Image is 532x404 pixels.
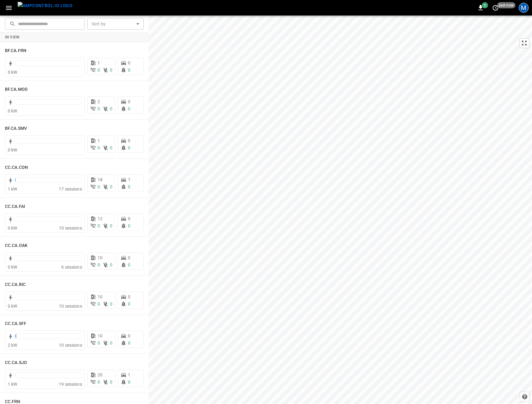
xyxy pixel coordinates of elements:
[128,301,130,306] span: 0
[5,35,20,39] strong: In View
[110,262,112,267] span: 0
[5,359,27,366] h6: CC.CA.SJO
[110,223,112,228] span: 0
[98,106,100,111] span: 0
[128,68,130,72] span: 0
[5,86,28,93] h6: BF.CA.MOD
[98,177,102,182] span: 18
[128,333,130,338] span: 0
[98,145,100,150] span: 0
[8,70,17,75] span: 0 kW
[98,333,102,338] span: 10
[482,2,488,8] span: 1
[110,340,112,345] span: 0
[5,242,28,249] h6: CC.CA.OAK
[18,2,72,10] img: ampcontrol.io logo
[128,99,130,104] span: 0
[128,372,130,377] span: 1
[110,301,112,306] span: 0
[128,380,130,384] span: 0
[5,164,28,171] h6: CC.CA.CON
[110,184,112,189] span: 0
[98,99,100,104] span: 2
[128,340,130,345] span: 0
[98,138,100,143] span: 1
[5,281,26,288] h6: CC.CA.RIC
[110,106,112,111] span: 0
[128,262,130,267] span: 0
[110,68,112,72] span: 0
[98,372,102,377] span: 20
[59,343,82,348] span: 10 sessions
[128,184,130,189] span: 0
[110,380,112,384] span: 0
[128,138,130,143] span: 0
[98,301,100,306] span: 0
[128,177,130,182] span: 7
[98,262,100,267] span: 0
[128,255,130,260] span: 0
[8,343,17,348] span: 2 kW
[8,147,17,152] span: 0 kW
[5,125,27,132] h6: BF.CA.SMV
[497,2,516,8] span: just now
[59,226,82,231] span: 10 sessions
[8,382,17,387] span: 1 kW
[5,47,26,54] h6: BF.CA.FRN
[128,145,130,150] span: 0
[98,255,102,260] span: 10
[98,68,100,72] span: 0
[8,108,17,113] span: 0 kW
[8,265,17,270] span: 0 kW
[98,294,102,299] span: 10
[128,294,130,299] span: 0
[61,265,82,270] span: 6 sessions
[59,187,82,191] span: 17 sessions
[59,304,82,309] span: 10 sessions
[8,304,17,309] span: 0 kW
[98,216,102,221] span: 12
[98,184,100,189] span: 0
[5,203,25,210] h6: CC.CA.FAI
[128,223,130,228] span: 0
[149,15,532,404] canvas: Map
[98,60,100,65] span: 1
[128,106,130,111] span: 0
[110,145,112,150] span: 0
[519,3,529,13] div: profile-icon
[5,320,26,327] h6: CC.CA.SFF
[128,216,130,221] span: 0
[491,3,500,13] button: set refresh interval
[128,60,130,65] span: 0
[98,380,100,384] span: 0
[8,226,17,231] span: 0 kW
[98,340,100,345] span: 0
[98,223,100,228] span: 0
[8,187,17,191] span: 1 kW
[59,382,82,387] span: 19 sessions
